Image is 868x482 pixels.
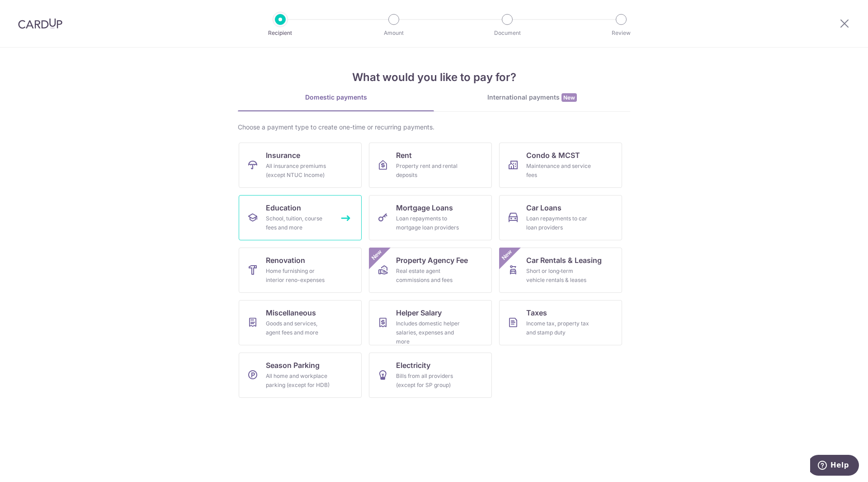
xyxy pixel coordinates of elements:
[238,93,434,102] div: Domestic payments
[238,123,630,132] div: Choose a payment type to create one-time or recurring payments.
[360,29,427,38] p: Amount
[500,248,514,262] span: New
[18,18,62,29] img: CardUp
[434,93,630,102] div: International payments
[499,248,622,293] a: Car Rentals & LeasingShort or long‑term vehicle rentals & leasesNew
[474,29,541,38] p: Document
[239,143,362,188] a: InsuranceAll insurance premiums (except NTUC Income)
[526,214,591,232] div: Loan repayments to car loan providers
[526,307,547,318] span: Taxes
[526,255,602,266] span: Car Rentals & Leasing
[396,255,468,266] span: Property Agency Fee
[396,150,412,161] span: Rent
[266,360,320,371] span: Season Parking
[526,319,591,337] div: Income tax, property tax and stamp duty
[266,267,331,285] div: Home furnishing or interior reno-expenses
[396,372,461,390] div: Bills from all providers (except for SP group)
[266,162,331,180] div: All insurance premiums (except NTUC Income)
[238,69,630,86] h4: What would you like to pay for?
[499,195,622,240] a: Car LoansLoan repayments to car loan providers
[396,319,461,346] div: Includes domestic helper salaries, expenses and more
[266,255,305,266] span: Renovation
[396,214,461,232] div: Loan repayments to mortgage loan providers
[526,267,591,285] div: Short or long‑term vehicle rentals & leases
[396,162,461,180] div: Property rent and rental deposits
[239,300,362,345] a: MiscellaneousGoods and services, agent fees and more
[561,93,577,102] span: New
[499,143,622,188] a: Condo & MCSTMaintenance and service fees
[369,300,492,345] a: Helper SalaryIncludes domestic helper salaries, expenses and more
[526,150,580,161] span: Condo & MCST
[266,319,331,337] div: Goods and services, agent fees and more
[239,248,362,293] a: RenovationHome furnishing or interior reno-expenses
[369,248,492,293] a: Property Agency FeeReal estate agent commissions and feesNew
[247,29,314,38] p: Recipient
[369,353,492,398] a: ElectricityBills from all providers (except for SP group)
[239,195,362,240] a: EducationSchool, tuition, course fees and more
[239,353,362,398] a: Season ParkingAll home and workplace parking (except for HDB)
[266,307,316,318] span: Miscellaneous
[499,300,622,345] a: TaxesIncome tax, property tax and stamp duty
[396,267,461,285] div: Real estate agent commissions and fees
[396,202,453,213] span: Mortgage Loans
[266,214,331,232] div: School, tuition, course fees and more
[369,195,492,240] a: Mortgage LoansLoan repayments to mortgage loan providers
[369,143,492,188] a: RentProperty rent and rental deposits
[526,202,561,213] span: Car Loans
[810,455,859,477] iframe: Opens a widget where you can find more information
[266,202,301,213] span: Education
[266,150,300,161] span: Insurance
[588,29,655,38] p: Review
[369,248,384,262] span: New
[526,162,591,180] div: Maintenance and service fees
[396,360,430,371] span: Electricity
[266,372,331,390] div: All home and workplace parking (except for HDB)
[396,307,442,318] span: Helper Salary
